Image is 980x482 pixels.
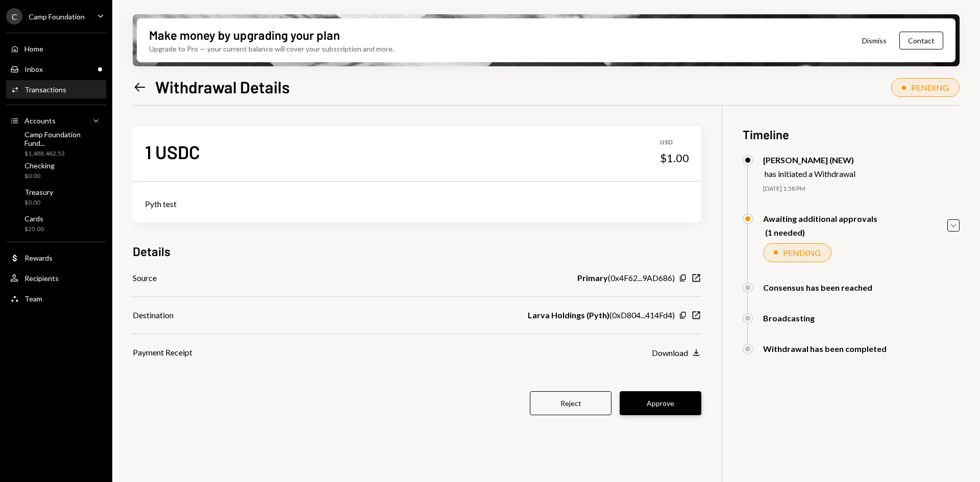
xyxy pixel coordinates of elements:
div: Withdrawal has been completed [763,344,887,353]
div: Source [133,272,157,284]
a: Rewards [6,248,106,267]
div: ( 0xD804...414Fd4 ) [528,309,675,321]
div: $0.00 [24,172,55,181]
div: Consensus has been reached [763,283,872,292]
button: Reject [530,391,611,415]
div: Inbox [24,65,43,73]
div: Destination [133,309,174,321]
div: PENDING [783,248,821,258]
a: Team [6,289,106,308]
div: has initiated a Withdrawal [765,169,855,179]
div: Accounts [24,116,56,125]
div: Team [24,294,42,303]
button: Contact [899,32,943,49]
a: Inbox [6,60,106,78]
div: Cards [24,214,44,223]
div: $0.00 [24,198,53,207]
a: Checking$0.00 [6,158,106,183]
div: 1 USDC [145,140,200,163]
div: Upgrade to Pro — your current balance will cover your subscription and more. [149,43,394,54]
a: Recipients [6,269,106,287]
div: $1.00 [660,151,689,165]
div: Download [652,348,688,358]
a: Treasury$0.00 [6,185,106,209]
div: Home [24,44,43,53]
div: Awaiting additional approvals [763,214,877,223]
button: Approve [620,391,701,415]
div: Make money by upgrading your plan [149,27,340,43]
button: Dismiss [849,29,899,53]
div: USD [660,138,689,147]
div: $25.00 [24,225,44,234]
a: Home [6,39,106,58]
div: Payment Receipt [133,346,192,359]
div: Camp Foundation Fund... [24,130,102,147]
div: Treasury [24,188,53,196]
div: Recipients [24,274,59,283]
a: Cards$25.00 [6,211,106,236]
a: Transactions [6,80,106,98]
div: Transactions [24,85,66,94]
h3: Timeline [743,126,960,143]
b: Larva Holdings (Pyth) [528,309,609,321]
div: Pyth test [145,198,689,210]
div: (1 needed) [765,227,877,237]
button: Download [652,347,701,359]
div: Rewards [24,253,53,262]
div: ( 0x4F62...9AD686 ) [577,272,675,284]
div: [DATE] 1:58 PM [763,185,960,193]
div: [PERSON_NAME] (NEW) [763,155,855,165]
b: Primary [577,272,608,284]
div: PENDING [911,83,949,92]
div: C [6,8,22,24]
div: Broadcasting [763,313,815,323]
div: $1,488,462.53 [24,149,102,158]
div: Checking [24,161,55,170]
h3: Details [133,243,170,260]
h1: Withdrawal Details [155,77,290,97]
div: Camp Foundation [29,12,85,21]
a: Accounts [6,111,106,130]
a: Camp Foundation Fund...$1,488,462.53 [6,132,106,156]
